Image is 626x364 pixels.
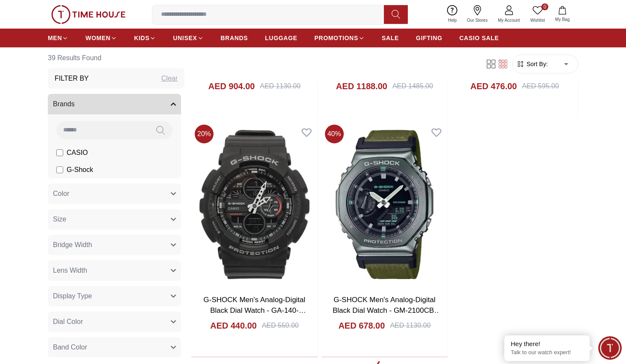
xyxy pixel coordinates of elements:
div: AED 1130.00 [260,81,301,91]
a: SALE [382,30,399,46]
input: CASIO [56,149,63,156]
button: Brands [48,94,181,114]
span: My Bag [552,16,573,23]
img: ... [51,5,126,24]
span: Brands [53,99,75,109]
span: Display Type [53,291,92,301]
span: CASIO SALE [459,34,499,42]
span: 0 [541,3,548,10]
h4: AED 1188.00 [336,80,387,92]
button: Sort By: [516,60,548,68]
a: Help [443,3,462,25]
button: Bridge Width [48,235,181,255]
span: CASIO [67,148,88,158]
span: Our Stores [464,17,491,23]
span: PROMOTIONS [314,34,358,42]
a: PROMOTIONS [314,30,365,46]
span: Dial Color [53,317,83,327]
span: Bridge Width [53,240,92,250]
span: Sort By: [525,60,548,68]
input: G-Shock [56,166,63,173]
span: 40 % [325,125,344,143]
button: Color [48,183,181,204]
span: My Account [494,17,524,23]
span: Lens Width [53,265,87,276]
div: AED 550.00 [262,320,298,331]
span: UNISEX [173,34,197,42]
button: My Bag [550,4,575,24]
p: Talk to our watch expert! [511,349,583,356]
img: G-SHOCK Men's Analog-Digital Black Dial Watch - GA-140-1A1DR [191,121,318,288]
a: LUGGAGE [265,30,298,46]
span: Band Color [53,342,87,352]
span: Color [53,189,69,199]
a: GIFTING [416,30,442,46]
div: AED 1485.00 [392,81,433,91]
button: Band Color [48,337,181,358]
h6: 39 Results Found [48,48,184,68]
a: MEN [48,30,68,46]
h4: AED 904.00 [208,80,255,92]
span: WOMEN [85,34,111,42]
div: AED 595.00 [522,81,559,91]
button: Size [48,209,181,230]
button: Lens Width [48,260,181,281]
a: Our Stores [462,3,493,25]
span: SALE [382,34,399,42]
a: G-SHOCK Men's Analog-Digital Black Dial Watch - GA-140-1A1DR [204,296,306,326]
span: GIFTING [416,34,442,42]
span: MEN [48,34,62,42]
button: Dial Color [48,312,181,332]
span: Size [53,214,66,224]
a: G-SHOCK Men's Analog-Digital Black Dial Watch - GM-2100CB-3ADR [333,296,441,326]
img: G-SHOCK Men's Analog-Digital Black Dial Watch - GM-2100CB-3ADR [322,121,448,288]
div: AED 1130.00 [390,320,430,331]
a: 0Wishlist [525,3,550,25]
span: KIDS [134,34,149,42]
a: CASIO SALE [459,30,499,46]
a: WOMEN [85,30,117,46]
button: Display Type [48,286,181,306]
span: Wishlist [527,17,548,23]
span: BRANDS [221,34,248,42]
span: Help [445,17,460,23]
span: G-Shock [67,165,93,175]
a: BRANDS [221,30,248,46]
h4: AED 678.00 [338,320,385,332]
div: Hey there! [511,340,583,348]
h3: Filter By [55,73,89,84]
div: Chat Widget [598,336,622,360]
a: UNISEX [173,30,203,46]
div: Clear [161,73,178,84]
h4: AED 476.00 [471,80,517,92]
h4: AED 440.00 [210,320,257,332]
a: KIDS [134,30,156,46]
span: 20 % [195,125,214,143]
span: LUGGAGE [265,34,298,42]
